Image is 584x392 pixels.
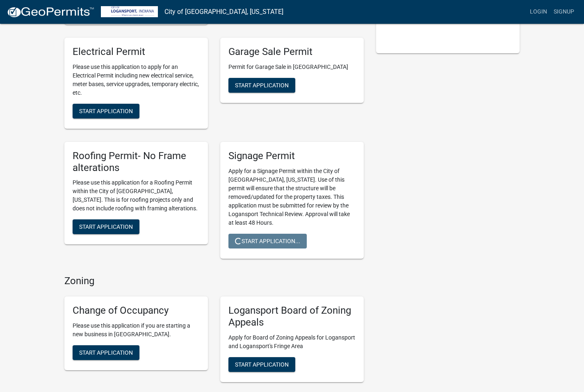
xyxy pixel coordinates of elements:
h5: Change of Occupancy [73,305,200,317]
p: Please use this application for a Roofing Permit within the City of [GEOGRAPHIC_DATA], [US_STATE]... [73,178,200,213]
a: Login [527,4,550,20]
span: Start Application [79,107,133,114]
button: Start Application [73,104,139,119]
a: City of [GEOGRAPHIC_DATA], [US_STATE] [164,5,283,19]
p: Apply for a Signage Permit within the City of [GEOGRAPHIC_DATA], [US_STATE]. Use of this permit w... [228,167,356,227]
span: Start Application [79,349,133,356]
button: Start Application [73,219,139,234]
button: Start Application [228,357,295,372]
h5: Signage Permit [228,150,356,162]
img: City of Logansport, Indiana [101,6,158,17]
h5: Roofing Permit- No Frame alterations [73,150,200,174]
p: Please use this application if you are starting a new business in [GEOGRAPHIC_DATA]. [73,321,200,339]
span: Start Application [235,82,289,88]
p: Please use this application to apply for an Electrical Permit including new electrical service, m... [73,63,200,97]
span: Start Application [79,223,133,230]
h5: Electrical Permit [73,46,200,58]
button: Start Application... [228,234,307,248]
h5: Garage Sale Permit [228,46,356,58]
h4: Zoning [64,275,364,287]
h5: Logansport Board of Zoning Appeals [228,305,356,328]
button: Start Application [228,78,295,93]
p: Apply for Board of Zoning Appeals for Logansport and Logansport's Fringe Area [228,333,356,351]
a: Signup [550,4,577,20]
span: Start Application... [235,237,300,244]
button: Start Application [73,345,139,360]
span: Start Application [235,361,289,367]
p: Permit for Garage Sale in [GEOGRAPHIC_DATA] [228,63,356,71]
